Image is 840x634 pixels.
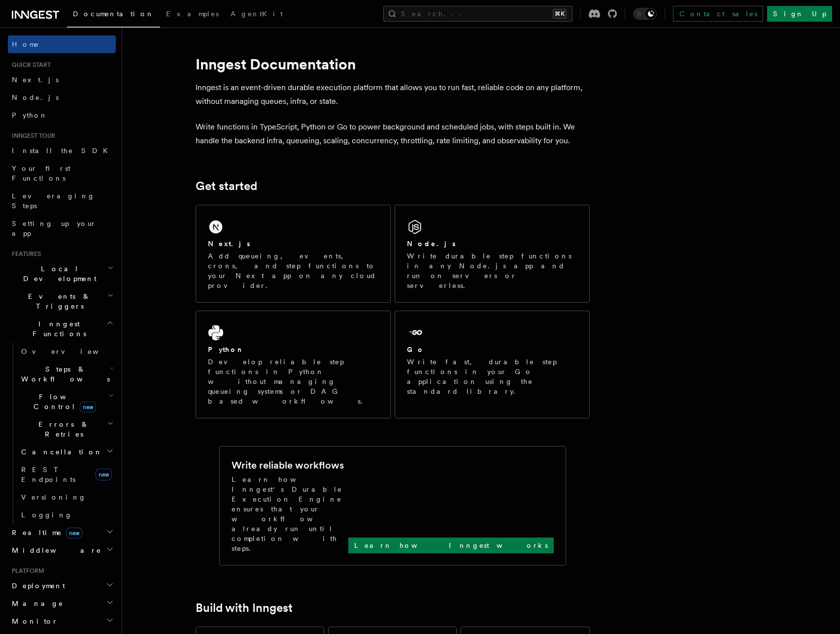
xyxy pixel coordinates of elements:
[73,10,154,18] span: Documentation
[21,348,123,355] span: Overview
[8,260,116,287] button: Local Development
[8,595,116,612] button: Manage
[8,612,116,630] button: Monitor
[12,76,59,84] span: Next.js
[8,106,116,124] a: Python
[383,6,572,22] button: Search...⌘K
[196,120,590,148] p: Write functions in TypeScript, Python or Go to power background and scheduled jobs, with steps bu...
[8,319,106,339] span: Inngest Functions
[17,461,116,488] a: REST Endpointsnew
[196,601,293,615] a: Build with Inngest
[21,493,86,501] span: Versioning
[208,239,250,249] h2: Next.js
[8,545,101,555] span: Middleware
[208,345,244,354] h2: Python
[231,10,283,18] span: AgentKit
[8,577,116,595] button: Deployment
[407,345,425,354] h2: Go
[17,388,116,415] button: Flow Controlnew
[166,10,219,18] span: Examples
[21,511,72,519] span: Logging
[8,264,107,284] span: Local Development
[12,192,95,210] span: Leveraging Steps
[8,528,82,538] span: Realtime
[12,94,59,101] span: Node.js
[232,475,348,553] p: Learn how Inngest's Durable Execution Engine ensures that your workflow already run until complet...
[8,215,116,242] a: Setting up your app
[21,466,75,483] span: REST Endpoints
[12,111,48,119] span: Python
[96,469,112,480] span: new
[407,239,456,249] h2: Node.js
[17,343,116,360] a: Overview
[12,220,97,237] span: Setting up your app
[8,287,116,315] button: Events & Triggers
[673,6,763,22] a: Contact sales
[8,35,116,53] a: Home
[17,415,116,443] button: Errors & Retries
[8,61,51,69] span: Quick start
[196,311,391,418] a: PythonDevelop reliable step functions in Python without managing queueing systems or DAG based wo...
[17,443,116,461] button: Cancellation
[767,6,832,22] a: Sign Up
[395,311,590,418] a: GoWrite fast, durable step functions in your Go application using the standard library.
[208,251,378,290] p: Add queueing, events, crons, and step functions to your Next app on any cloud provider.
[8,343,116,524] div: Inngest Functions
[208,357,378,406] p: Develop reliable step functions in Python without managing queueing systems or DAG based workflows.
[12,39,39,49] span: Home
[8,250,41,258] span: Features
[196,179,257,193] a: Get started
[8,567,44,575] span: Platform
[8,291,107,311] span: Events & Triggers
[225,3,289,27] a: AgentKit
[8,616,58,626] span: Monitor
[12,147,114,155] span: Install the SDK
[8,159,116,187] a: Your first Functions
[407,251,577,290] p: Write durable step functions in any Node.js app and run on servers or serverless.
[354,540,548,550] p: Learn how Inngest works
[67,3,160,28] a: Documentation
[8,315,116,343] button: Inngest Functions
[395,205,590,303] a: Node.jsWrite durable step functions in any Node.js app and run on servers or serverless.
[8,142,116,159] a: Install the SDK
[196,55,590,73] h1: Inngest Documentation
[8,541,116,559] button: Middleware
[8,89,116,106] a: Node.js
[66,528,82,539] span: new
[12,164,70,182] span: Your first Functions
[8,187,116,215] a: Leveraging Steps
[17,506,116,524] a: Logging
[17,488,116,506] a: Versioning
[160,3,225,27] a: Examples
[17,360,116,388] button: Steps & Workflows
[17,392,108,412] span: Flow Control
[633,8,657,20] button: Toggle dark mode
[80,402,96,412] span: new
[232,458,344,472] h2: Write reliable workflows
[196,81,590,108] p: Inngest is an event-driven durable execution platform that allows you to run fast, reliable code ...
[17,364,110,384] span: Steps & Workflows
[407,357,577,396] p: Write fast, durable step functions in your Go application using the standard library.
[17,419,107,439] span: Errors & Retries
[8,599,64,608] span: Manage
[8,132,55,140] span: Inngest tour
[8,581,65,591] span: Deployment
[8,71,116,89] a: Next.js
[348,538,554,553] a: Learn how Inngest works
[17,447,102,457] span: Cancellation
[8,524,116,541] button: Realtimenew
[553,9,567,19] kbd: ⌘K
[196,205,391,303] a: Next.jsAdd queueing, events, crons, and step functions to your Next app on any cloud provider.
